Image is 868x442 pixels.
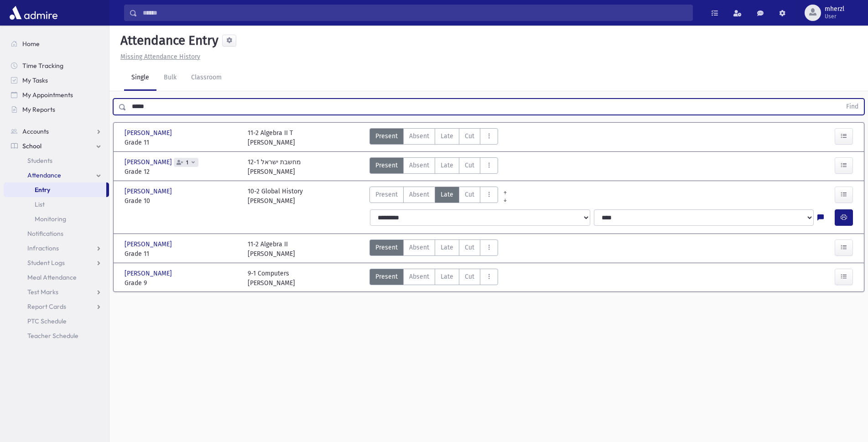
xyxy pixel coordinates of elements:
[409,190,429,199] span: Absent
[27,288,58,296] span: Test Marks
[27,317,67,325] span: PTC Schedule
[4,153,109,168] a: Students
[22,127,49,135] span: Accounts
[156,65,184,91] a: Bulk
[441,190,453,199] span: Late
[441,243,453,252] span: Late
[248,128,295,147] div: 11-2 Algebra II T [PERSON_NAME]
[125,269,174,278] span: [PERSON_NAME]
[35,215,66,223] span: Monitoring
[22,40,40,48] span: Home
[4,168,109,182] a: Attendance
[27,273,77,281] span: Meal Attendance
[465,272,474,281] span: Cut
[4,299,109,314] a: Report Cards
[4,182,106,197] a: Entry
[125,196,239,206] span: Grade 10
[184,65,229,91] a: Classroom
[375,131,398,141] span: Present
[117,33,218,48] h5: Attendance Entry
[4,212,109,226] a: Monitoring
[4,328,109,343] a: Teacher Schedule
[35,200,45,208] span: List
[125,128,174,138] span: [PERSON_NAME]
[441,272,453,281] span: Late
[465,190,474,199] span: Cut
[825,5,844,13] span: mherzl
[375,272,398,281] span: Present
[22,142,42,150] span: School
[125,249,239,259] span: Grade 11
[369,157,498,177] div: AttTypes
[4,226,109,241] a: Notifications
[124,65,156,91] a: Single
[441,131,453,141] span: Late
[7,4,60,22] img: AdmirePro
[22,76,48,84] span: My Tasks
[4,255,109,270] a: Student Logs
[841,99,864,114] button: Find
[369,239,498,259] div: AttTypes
[125,138,239,147] span: Grade 11
[465,161,474,170] span: Cut
[369,269,498,288] div: AttTypes
[4,314,109,328] a: PTC Schedule
[4,36,109,51] a: Home
[184,160,190,166] span: 1
[369,187,498,206] div: AttTypes
[125,187,174,196] span: [PERSON_NAME]
[4,88,109,102] a: My Appointments
[27,171,61,179] span: Attendance
[4,102,109,117] a: My Reports
[4,124,109,139] a: Accounts
[27,302,66,311] span: Report Cards
[117,53,200,61] a: Missing Attendance History
[35,186,50,194] span: Entry
[4,58,109,73] a: Time Tracking
[465,131,474,141] span: Cut
[409,161,429,170] span: Absent
[27,259,65,267] span: Student Logs
[125,239,174,249] span: [PERSON_NAME]
[125,278,239,288] span: Grade 9
[825,13,844,20] span: User
[27,229,63,238] span: Notifications
[4,73,109,88] a: My Tasks
[22,105,55,114] span: My Reports
[248,157,301,177] div: 12-1 מחשבת ישראל [PERSON_NAME]
[27,156,52,165] span: Students
[4,270,109,285] a: Meal Attendance
[409,272,429,281] span: Absent
[120,53,200,61] u: Missing Attendance History
[4,139,109,153] a: School
[137,5,692,21] input: Search
[409,131,429,141] span: Absent
[369,128,498,147] div: AttTypes
[27,244,59,252] span: Infractions
[409,243,429,252] span: Absent
[125,157,174,167] span: [PERSON_NAME]
[22,62,63,70] span: Time Tracking
[125,167,239,177] span: Grade 12
[22,91,73,99] span: My Appointments
[4,285,109,299] a: Test Marks
[248,239,295,259] div: 11-2 Algebra II [PERSON_NAME]
[4,197,109,212] a: List
[27,332,78,340] span: Teacher Schedule
[248,269,295,288] div: 9-1 Computers [PERSON_NAME]
[375,190,398,199] span: Present
[375,161,398,170] span: Present
[248,187,303,206] div: 10-2 Global History [PERSON_NAME]
[465,243,474,252] span: Cut
[375,243,398,252] span: Present
[441,161,453,170] span: Late
[4,241,109,255] a: Infractions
